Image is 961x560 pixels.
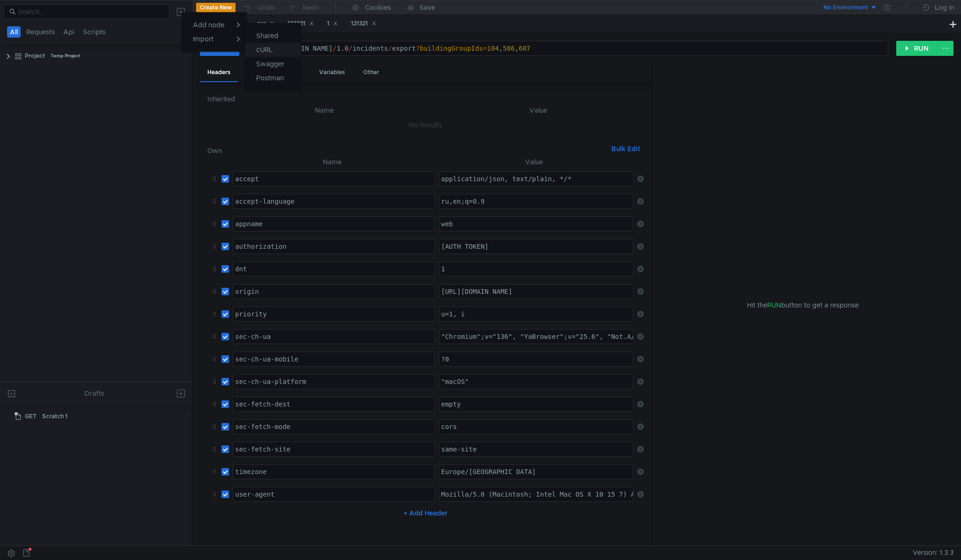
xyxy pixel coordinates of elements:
[256,30,278,41] app-tour-anchor: Shared
[182,18,247,32] button: Add node
[245,43,301,57] button: cURL
[182,32,247,46] button: Import
[245,57,301,71] button: Swagger
[193,21,224,29] app-tour-anchor: Add node
[256,44,273,55] app-tour-anchor: cURL
[256,58,284,69] app-tour-anchor: Swagger
[256,72,284,84] app-tour-anchor: Postman
[245,71,301,85] button: Postman
[193,35,214,43] app-tour-anchor: Import
[245,29,301,43] button: Shared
